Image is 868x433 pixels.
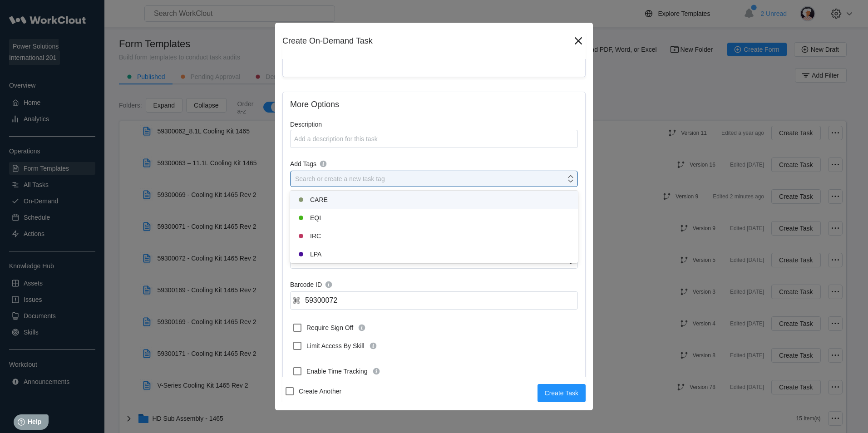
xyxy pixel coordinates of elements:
div: IRC [296,231,572,241]
div: LPA [296,249,572,260]
label: Create Another [282,384,343,399]
label: Limit Access By Skill [290,339,434,353]
label: Enable Time Tracking [290,364,434,379]
label: Description [290,121,578,130]
div: Search or create a new task tag [295,175,385,182]
label: Add Tags [290,159,578,171]
div: CARE [296,194,572,205]
span: Create Task [545,390,578,396]
div: Create On-Demand Task [282,36,571,46]
label: Barcode ID [290,280,578,291]
input: Enter in a custom barcode number [290,291,578,310]
div: EQI [296,212,572,223]
h2: More Options [290,99,578,110]
button: Create Task [538,384,586,402]
label: Require Sign Off [290,320,434,335]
